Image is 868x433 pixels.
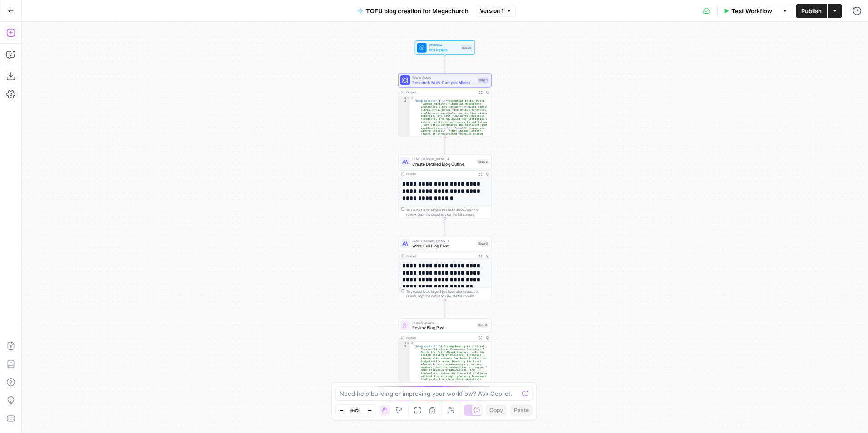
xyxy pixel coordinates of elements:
[731,6,772,15] span: Test Workflow
[352,4,474,18] button: TOFU blog creation for Megachurch
[444,55,446,72] g: Edge from start to step_1
[406,172,475,177] div: Output
[406,90,475,95] div: Output
[486,404,507,416] button: Copy
[514,406,529,414] span: Paste
[406,342,409,345] span: Toggle code folding, rows 1 through 3
[429,43,459,48] span: Workflow
[489,406,503,414] span: Copy
[717,4,778,18] button: Test Workflow
[796,4,827,18] button: Publish
[398,318,491,382] div: Human ReviewReview Blog PostStep 4Output{ "blog_content":"# Strengthening Your Ministry Through S...
[399,96,410,99] div: 1
[418,295,440,298] span: Copy the output
[406,207,488,217] div: This output is too large & has been abbreviated for review. to view the full content.
[366,6,469,15] span: TOFU blog creation for Megachurch
[406,335,475,340] div: Output
[478,78,489,83] div: Step 1
[412,79,475,85] span: Research Multi-Campus Ministry Finances
[406,96,409,99] span: Toggle code folding, rows 1 through 3
[399,342,410,345] div: 1
[477,323,489,328] div: Step 4
[412,157,475,162] span: LLM · [PERSON_NAME] 4
[412,325,474,330] span: Review Blog Post
[406,289,488,299] div: This output is too large & has been abbreviated for review. to view the full content.
[510,404,533,416] button: Paste
[478,241,489,246] div: Step 3
[412,75,475,80] span: Power Agent
[429,47,459,53] span: Set Inputs
[461,45,472,50] div: Inputs
[801,6,822,15] span: Publish
[444,218,446,236] g: Edge from step_2 to step_3
[444,137,446,154] g: Edge from step_1 to step_2
[480,7,503,15] span: Version 1
[350,407,360,414] span: 66%
[412,238,475,243] span: LLM · [PERSON_NAME] 4
[444,300,446,317] g: Edge from step_3 to step_4
[478,159,489,165] div: Step 2
[412,243,475,249] span: Write Full Blog Post
[406,254,475,259] div: Output
[412,320,474,325] span: Human Review
[418,213,440,216] span: Copy the output
[398,73,491,137] div: Power AgentResearch Multi-Campus Ministry FinancesStep 1Output{ "Deep Research":"\n**Essential Fa...
[476,5,516,17] button: Version 1
[398,40,491,55] div: WorkflowSet InputsInputs
[412,161,475,167] span: Create Detailed Blog Outline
